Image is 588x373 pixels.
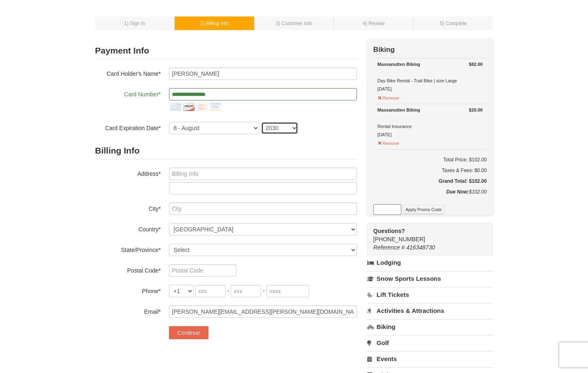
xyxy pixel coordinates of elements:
[95,223,161,233] label: Country*
[182,100,195,114] img: discover.png
[367,287,493,302] a: Lift Tickets
[127,21,145,26] span: ) Sign In
[266,285,309,297] input: xxxx
[373,188,487,204] div: $102.00
[169,100,182,114] img: amex.png
[195,100,208,114] img: mastercard.png
[367,255,493,270] a: Lodging
[203,21,229,26] span: ) Billing Info
[95,305,161,316] label: Email*
[406,244,435,251] span: 416348730
[263,287,265,294] span: -
[373,244,405,251] span: Reference #
[169,203,357,215] input: City
[227,287,229,294] span: -
[95,88,161,98] label: Card Number*
[195,285,226,297] input: xxx
[377,60,483,93] div: Day Bike Rental - Trail Bike | size Large [DATE]
[95,244,161,254] label: State/Province*
[367,351,493,366] a: Events
[367,335,493,350] a: Golf
[366,21,384,26] span: ) Review
[169,168,357,180] input: Billing Info
[124,21,145,26] small: 1
[373,177,487,185] h5: Grand Total: $102.00
[208,100,222,114] img: visa.png
[443,21,467,26] span: ) Complete
[95,168,161,178] label: Address*
[169,305,357,318] input: Email
[231,285,261,297] input: xxx
[373,227,478,242] span: [PHONE_NUMBER]
[169,264,236,277] input: Postal Code
[403,205,444,214] button: Apply Promo Code
[95,42,357,59] h2: Payment Info
[377,106,483,139] div: Rental Insurance [DATE]
[169,68,357,80] input: Card Holder Name
[377,92,400,102] button: Remove
[440,21,467,26] small: 5
[367,319,493,334] a: Biking
[377,137,400,147] button: Remove
[469,106,483,114] strong: $20.00
[446,189,469,195] strong: Due Now:
[367,271,493,286] a: Snow Sports Lessons
[95,122,161,132] label: Card Expiration Date*
[200,21,229,26] small: 2
[367,303,493,318] a: Activities & Attractions
[363,21,384,26] small: 4
[373,46,395,54] strong: Biking
[373,166,487,175] div: Taxes & Fees: $0.00
[278,21,312,26] span: ) Customer Info
[95,68,161,78] label: Card Holder's Name*
[377,106,483,114] div: Massanutten Biking
[95,285,161,295] label: Phone*
[95,203,161,213] label: City*
[373,156,487,164] h6: Total Price: $102.00
[95,264,161,275] label: Postal Code*
[373,228,405,234] strong: Questions?
[95,142,357,159] h2: Billing Info
[276,21,313,26] small: 3
[169,326,208,339] button: Continue
[377,60,483,68] div: Massanutten Biking
[469,60,483,68] strong: $82.00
